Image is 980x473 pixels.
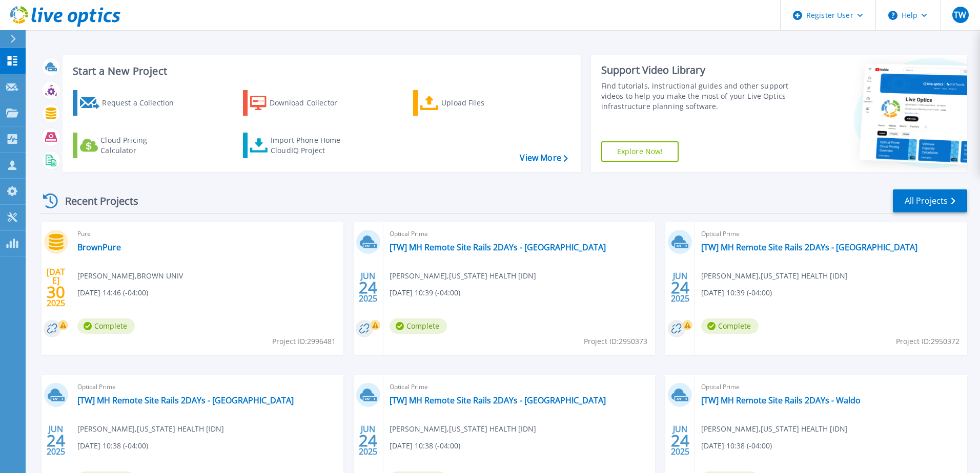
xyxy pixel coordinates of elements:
[701,287,772,298] span: [DATE] 10:39 (-04:00)
[359,436,377,445] span: 24
[390,423,536,435] span: [PERSON_NAME] , [US_STATE] HEALTH [IDN]
[73,66,567,77] h3: Start a New Project
[601,81,793,112] div: Find tutorials, instructional guides and other support videos to help you make the most of your L...
[390,395,606,405] a: [TW] MH Remote Site Rails 2DAYs - [GEOGRAPHIC_DATA]
[243,90,357,116] a: Download Collector
[47,288,65,296] span: 30
[390,242,606,252] a: [TW] MH Remote Site Rails 2DAYs - [GEOGRAPHIC_DATA]
[77,270,183,282] span: [PERSON_NAME] , BROWN UNIV
[77,440,148,451] span: [DATE] 10:38 (-04:00)
[390,228,649,240] span: Optical Prime
[390,318,447,334] span: Complete
[390,270,536,282] span: [PERSON_NAME] , [US_STATE] HEALTH [IDN]
[413,90,527,116] a: Upload Files
[671,283,689,292] span: 24
[670,269,690,306] div: JUN 2025
[701,381,961,393] span: Optical Prime
[73,133,187,158] a: Cloud Pricing Calculator
[390,287,460,298] span: [DATE] 10:39 (-04:00)
[520,153,567,163] a: View More
[272,336,336,347] span: Project ID: 2996481
[77,318,135,334] span: Complete
[77,395,294,405] a: [TW] MH Remote Site Rails 2DAYs - [GEOGRAPHIC_DATA]
[954,11,966,19] span: TW
[701,242,917,252] a: [TW] MH Remote Site Rails 2DAYs - [GEOGRAPHIC_DATA]
[358,269,378,306] div: JUN 2025
[271,135,351,156] div: Import Phone Home CloudIQ Project
[584,336,647,347] span: Project ID: 2950373
[896,336,959,347] span: Project ID: 2950372
[670,422,690,459] div: JUN 2025
[701,270,848,282] span: [PERSON_NAME] , [US_STATE] HEALTH [IDN]
[102,93,184,113] div: Request a Collection
[701,395,861,405] a: [TW] MH Remote Site Rails 2DAYs - Waldo
[77,242,121,252] a: BrownPure
[77,381,337,393] span: Optical Prime
[270,93,352,113] div: Download Collector
[893,189,967,212] a: All Projects
[390,440,460,451] span: [DATE] 10:38 (-04:00)
[701,318,759,334] span: Complete
[46,269,66,306] div: [DATE] 2025
[701,440,772,451] span: [DATE] 10:38 (-04:00)
[441,93,523,113] div: Upload Files
[358,422,378,459] div: JUN 2025
[701,228,961,240] span: Optical Prime
[601,63,793,77] div: Support Video Library
[77,423,224,435] span: [PERSON_NAME] , [US_STATE] HEALTH [IDN]
[46,422,66,459] div: JUN 2025
[601,141,679,162] a: Explore Now!
[100,135,182,156] div: Cloud Pricing Calculator
[390,381,649,393] span: Optical Prime
[359,283,377,292] span: 24
[77,228,337,240] span: Pure
[73,90,187,116] a: Request a Collection
[671,436,689,445] span: 24
[47,436,65,445] span: 24
[39,188,152,213] div: Recent Projects
[701,423,848,435] span: [PERSON_NAME] , [US_STATE] HEALTH [IDN]
[77,287,148,298] span: [DATE] 14:46 (-04:00)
